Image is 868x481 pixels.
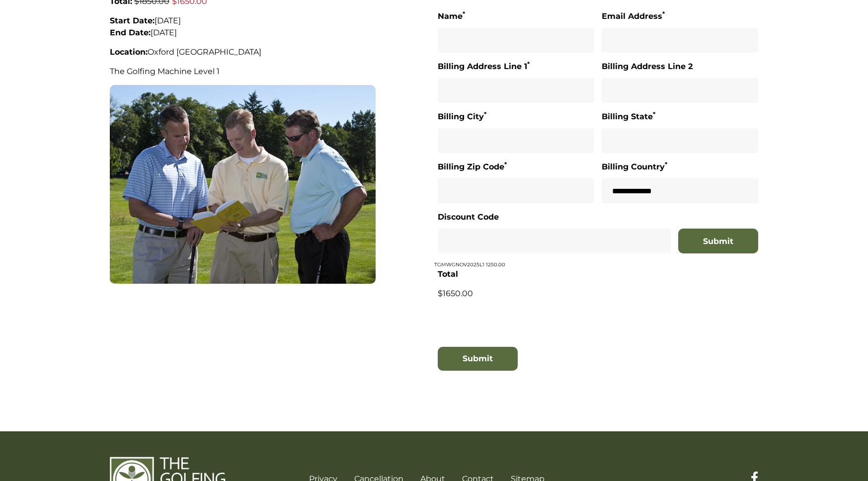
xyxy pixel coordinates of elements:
[434,211,762,268] div: TGMWGNOV2025L1 1250.00
[438,269,458,279] strong: Total
[438,347,518,371] button: Submit
[678,229,758,253] button: Submit
[602,110,655,123] label: Billing State
[110,66,376,78] p: The Golfing Machine Level 1
[110,46,376,58] p: Oxford [GEOGRAPHIC_DATA]
[110,28,151,37] strong: End Date:
[602,160,667,173] label: Billing Country
[110,15,376,39] p: [DATE] [DATE]
[438,307,588,345] iframe: Widget containing checkbox for hCaptcha security challenge
[438,160,507,173] label: Billing Zip Code
[602,10,665,23] label: Email Address
[438,211,499,224] label: Discount Code
[110,16,155,25] strong: Start Date:
[438,288,758,300] p: $1650.00
[438,60,530,73] label: Billing Address Line 1
[602,60,693,73] label: Billing Address Line 2
[110,47,148,57] strong: Location:
[438,10,465,23] label: Name
[438,110,486,123] label: Billing City
[438,378,758,387] iframe: Secure card payment input frame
